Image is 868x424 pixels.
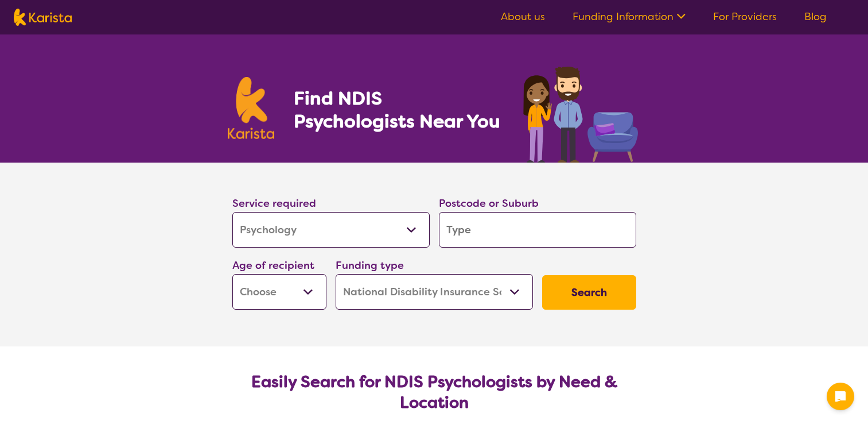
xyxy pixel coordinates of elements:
img: Karista logo [228,77,275,139]
a: Funding Information [573,10,686,24]
label: Postcode or Suburb [439,196,539,210]
label: Service required [232,196,316,210]
a: About us [501,10,545,24]
a: Blog [804,10,827,24]
label: Funding type [336,259,404,272]
input: Type [439,212,636,248]
img: psychology [519,62,641,163]
label: Age of recipient [232,259,314,272]
h1: Find NDIS Psychologists Near You [294,87,506,133]
img: Karista logo [14,9,72,26]
h2: Easily Search for NDIS Psychologists by Need & Location [242,372,627,413]
button: Search [542,275,636,310]
a: For Providers [713,10,777,24]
